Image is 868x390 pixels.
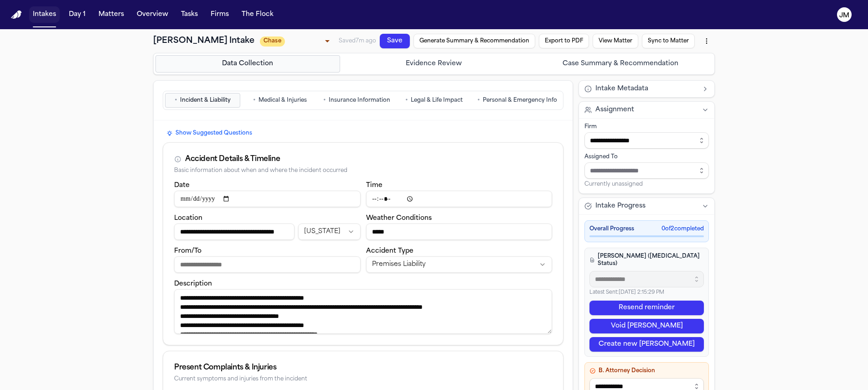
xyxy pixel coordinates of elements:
[323,96,326,105] span: •
[65,6,89,23] button: Day 1
[589,319,704,333] button: Void [PERSON_NAME]
[174,167,552,174] div: Basic information about when and where the incident occurred
[207,6,232,23] button: Firms
[473,93,561,108] button: Go to Personal & Emergency Info
[298,224,360,240] button: Incident state
[174,256,361,273] input: From/To destination
[595,84,648,94] span: Intake Metadata
[260,36,285,47] span: Chase
[11,10,22,19] img: Finch Logo
[319,93,394,108] button: Go to Insurance Information
[11,10,22,19] a: Home
[584,132,709,149] input: Select firm
[366,224,553,240] input: Weather conditions
[380,34,410,48] button: Save
[584,162,709,179] input: Assign to staff member
[174,248,201,255] label: From/To
[165,93,240,108] button: Go to Incident & Liability
[163,128,256,139] button: Show Suggested Questions
[366,215,432,222] label: Weather Conditions
[174,224,294,240] input: Incident location
[661,225,704,233] span: 0 of 2 completed
[579,81,714,97] button: Intake Metadata
[579,102,714,118] button: Assignment
[175,96,177,105] span: •
[589,225,634,233] span: Overall Progress
[584,153,709,161] div: Assigned To
[329,97,390,104] span: Insurance Information
[698,33,715,49] button: More actions
[29,6,60,23] button: Intakes
[396,93,471,108] button: Go to Legal & Life Impact
[174,182,190,189] label: Date
[589,253,704,267] h4: [PERSON_NAME] ([MEDICAL_DATA] Status)
[258,97,307,104] span: Medical & Injuries
[342,55,527,73] button: Go to Evidence Review step
[260,35,333,47] div: Update intake status
[174,362,552,373] div: Present Complaints & Injuries
[174,191,361,207] input: Incident date
[242,93,317,108] button: Go to Medical & Injuries
[593,34,638,48] button: View Matter
[584,123,709,130] div: Firm
[174,281,212,287] label: Description
[589,289,704,297] p: Latest Sent: [DATE] 2:15:29 PM
[405,96,408,105] span: •
[174,376,552,383] div: Current symptoms and injuries from the incident
[155,55,340,73] button: Go to Data Collection step
[589,337,704,352] button: Create new [PERSON_NAME]
[595,202,646,211] span: Intake Progress
[595,105,634,114] span: Assignment
[339,38,376,44] span: Saved 7m ago
[483,97,557,104] span: Personal & Emergency Info
[589,367,704,374] h4: B. Attorney Decision
[528,55,713,73] button: Go to Case Summary & Recommendation step
[366,191,553,207] input: Incident time
[579,198,714,214] button: Intake Progress
[589,301,704,315] button: Resend reminder
[155,55,713,73] nav: Intake steps
[642,34,695,48] button: Sync to Matter
[539,34,589,48] button: Export to PDF
[177,6,201,23] button: Tasks
[413,34,535,48] button: Generate Summary & Recommendation
[174,215,202,222] label: Location
[366,248,413,255] label: Accident Type
[411,97,463,104] span: Legal & Life Impact
[253,96,256,105] span: •
[185,154,280,165] div: Accident Details & Timeline
[477,96,480,105] span: •
[584,181,643,188] span: Currently unassigned
[366,182,382,189] label: Time
[153,35,254,47] h1: [PERSON_NAME] Intake
[180,97,231,104] span: Incident & Liability
[238,6,277,23] button: The Flock
[133,6,172,23] button: Overview
[174,289,552,334] textarea: Incident description
[95,6,128,23] button: Matters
